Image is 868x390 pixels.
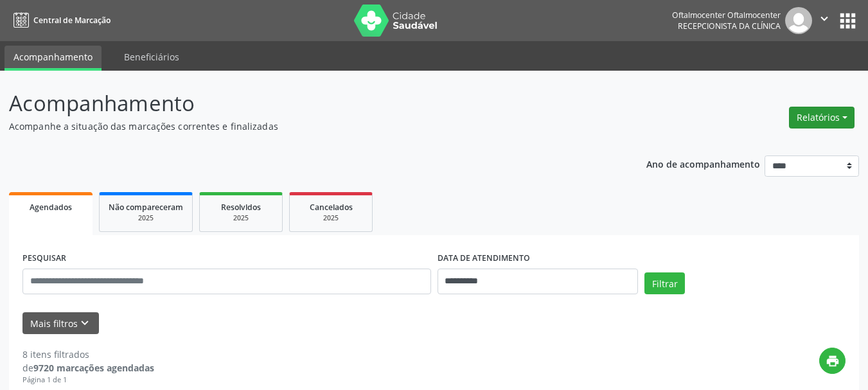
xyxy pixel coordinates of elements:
p: Ano de acompanhamento [646,155,760,172]
i: keyboard_arrow_down [78,316,92,330]
button:  [812,7,837,34]
button: print [819,348,846,374]
i: print [826,354,840,368]
p: Acompanhe a situação das marcações correntes e finalizadas [9,120,604,133]
a: Beneficiários [115,46,188,68]
span: Recepcionista da clínica [678,21,781,31]
span: Não compareceram [109,202,183,213]
div: 2025 [299,213,363,223]
button: apps [837,10,859,32]
button: Filtrar [644,272,685,294]
button: Mais filtroskeyboard_arrow_down [22,312,99,335]
span: Central de Marcação [33,15,111,26]
div: 2025 [209,213,273,223]
p: Acompanhamento [9,87,604,120]
a: Acompanhamento [4,46,102,71]
div: 8 itens filtrados [22,348,154,361]
button: Relatórios [789,107,855,129]
span: Cancelados [310,202,353,213]
div: Página 1 de 1 [22,375,154,386]
div: Oftalmocenter Oftalmocenter [672,10,781,21]
div: de [22,361,154,375]
img: img [785,7,812,34]
strong: 9720 marcações agendadas [33,362,154,374]
label: PESQUISAR [22,249,66,269]
a: Central de Marcação [9,10,111,31]
span: Resolvidos [221,202,261,213]
i:  [817,12,831,26]
div: 2025 [109,213,183,223]
label: DATA DE ATENDIMENTO [438,249,530,269]
span: Agendados [30,202,72,213]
